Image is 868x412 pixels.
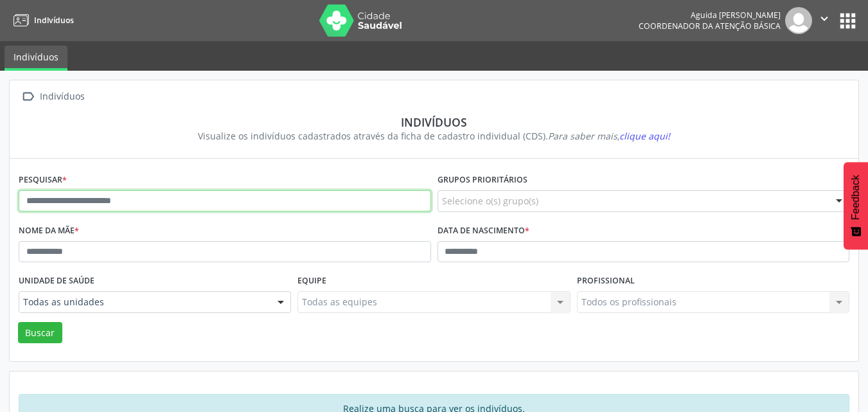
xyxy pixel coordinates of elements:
button: apps [837,10,859,32]
label: Equipe [297,271,326,291]
label: Unidade de saúde [19,271,94,291]
span: Selecione o(s) grupo(s) [442,194,538,208]
label: Data de nascimento [438,221,529,241]
span: Indivíduos [34,15,74,26]
img: img [785,7,812,34]
div: Aguida [PERSON_NAME] [639,10,781,21]
button: Buscar [18,322,62,344]
label: Pesquisar [19,170,67,190]
div: Indivíduos [28,115,840,129]
span: Todas as unidades [23,296,265,309]
label: Nome da mãe [19,221,79,241]
i:  [19,87,37,106]
button:  [812,7,837,34]
span: Coordenador da Atenção Básica [639,21,781,31]
button: Feedback - Mostrar pesquisa [844,162,868,249]
label: Profissional [577,271,635,291]
a:  Indivíduos [19,87,87,106]
i: Para saber mais, [548,130,670,142]
a: Indivíduos [4,46,67,71]
i:  [817,12,831,26]
div: Indivíduos [37,87,87,106]
label: Grupos prioritários [438,170,527,190]
a: Indivíduos [9,10,74,31]
span: Feedback [850,175,862,220]
span: clique aqui! [619,130,670,142]
div: Visualize os indivíduos cadastrados através da ficha de cadastro individual (CDS). [28,129,840,143]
